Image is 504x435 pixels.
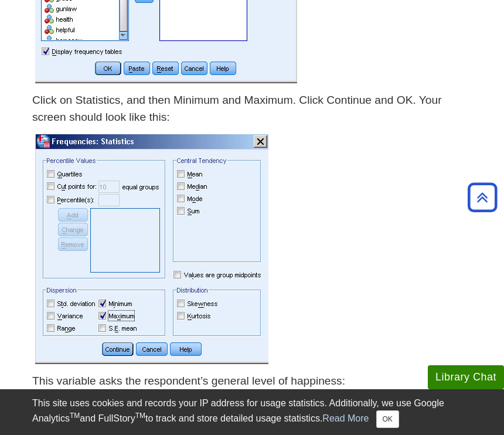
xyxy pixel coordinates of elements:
p: This variable asks the respondent’s general level of happiness: [32,373,472,390]
sup: TM [70,412,80,420]
a: Read More [322,413,369,423]
a: Back to Top [464,189,501,205]
sup: TM [135,412,145,420]
button: Library Chat [428,365,504,389]
button: Close [376,410,399,428]
div: This site uses cookies and records your IP address for usage statistics. Additionally, we use Goo... [32,396,472,428]
p: Click on Statistics, and then Minimum and Maximum. Click Continue and OK. Your screen should look... [32,92,472,126]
